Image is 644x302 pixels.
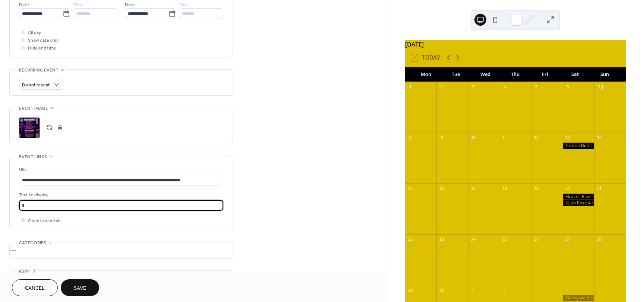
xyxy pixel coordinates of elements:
div: Fri [530,67,560,82]
div: 15 [407,185,413,191]
div: 24 [470,236,476,242]
div: Tue [441,67,471,82]
div: 12 [533,135,539,140]
span: All day [28,29,41,36]
span: Save [74,284,86,292]
span: Date [19,1,29,9]
span: Date [125,1,135,9]
div: 5 [596,287,602,293]
div: 11 [502,135,508,140]
div: 19 [533,185,539,191]
div: 25 [502,236,508,242]
div: 23 [439,236,444,242]
div: 29 [407,287,413,293]
span: Show date only [28,36,59,44]
span: Categories [19,239,46,247]
span: Time [73,1,83,9]
div: 13 [565,135,571,140]
div: Wed [471,67,501,82]
div: Thu [501,67,530,82]
div: 10 [470,135,476,140]
div: 2 [502,287,508,293]
div: 18 [502,185,508,191]
span: Recurring event [19,66,59,74]
button: Cancel [12,279,58,296]
div: 6 [565,84,571,90]
div: Sat [560,67,590,82]
span: Do not repeat [22,81,50,89]
div: Sun [590,67,620,82]
div: 7 [596,84,602,90]
div: Barnyard Bonanza [563,295,594,301]
div: 30 [439,287,444,293]
div: 27 [565,236,571,242]
div: 4 [502,84,508,90]
span: Cancel [25,284,45,292]
div: Brazos River Classic Jackpot [563,194,594,200]
span: RSVP [19,267,30,275]
div: 20 [565,185,571,191]
div: URL [19,166,222,174]
div: 1 [470,287,476,293]
span: Open in new tab [28,217,61,225]
div: ••• [10,242,233,258]
div: 1 [407,84,413,90]
div: Text to display [19,191,222,199]
div: ••• [10,271,233,286]
div: 17 [470,185,476,191]
div: [DATE] [405,40,626,49]
div: 28 [596,236,602,242]
div: 3 [470,84,476,90]
div: Glen Rose 4-H Jackpot [563,200,594,206]
div: 14 [596,135,602,140]
div: 26 [533,236,539,242]
span: Event image [19,105,48,112]
div: 4 [565,287,571,293]
div: 8 [407,135,413,140]
div: Mon [411,67,441,82]
div: 5 [533,84,539,90]
div: 22 [407,236,413,242]
div: 2 [439,84,444,90]
div: ; [19,117,40,138]
span: Hide end time [28,44,56,52]
div: 21 [596,185,602,191]
span: Event links [19,153,47,161]
div: 9 [439,135,444,140]
button: Save [61,279,99,296]
div: Cotton Belt Classic [563,143,594,149]
div: 3 [533,287,539,293]
div: 16 [439,185,444,191]
span: Time [179,1,189,9]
